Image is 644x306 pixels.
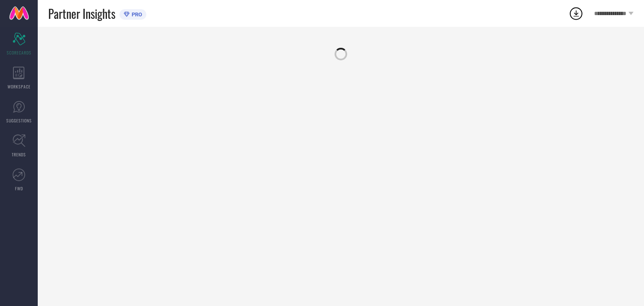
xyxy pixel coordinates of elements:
[7,49,31,56] span: SCORECARDS
[8,83,31,90] span: WORKSPACE
[12,151,26,158] span: TRENDS
[130,11,142,18] span: PRO
[569,6,584,21] div: Open download list
[48,5,115,22] span: Partner Insights
[6,117,32,124] span: SUGGESTIONS
[15,185,23,192] span: FWD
